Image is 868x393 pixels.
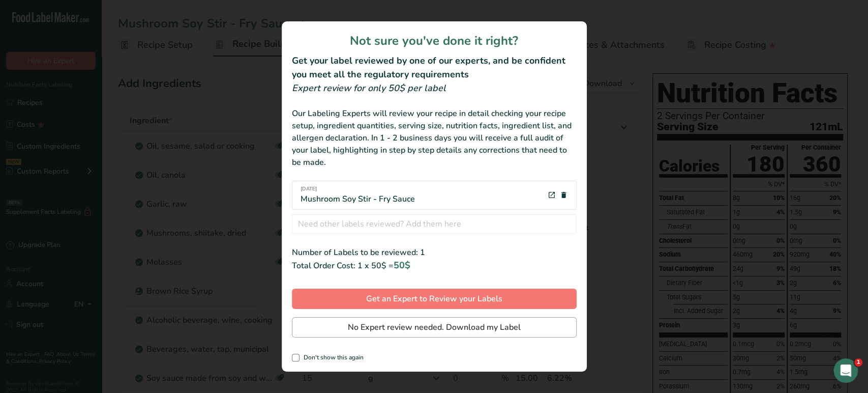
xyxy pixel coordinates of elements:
div: Our Labeling Experts will review your recipe in detail checking your recipe setup, ingredient qua... [292,107,577,169]
span: No Expert review needed. Download my Label [348,321,521,333]
h2: Get your label reviewed by one of our experts, and be confident you meet all the regulatory requi... [292,54,577,81]
span: [DATE] [301,185,415,193]
button: Get an Expert to Review your Labels [292,289,577,309]
div: Mushroom Soy Stir - Fry Sauce [301,185,415,205]
iframe: Intercom live chat [833,358,858,383]
span: 1 [854,358,862,367]
span: Get an Expert to Review your Labels [366,293,502,305]
span: 50$ [394,259,410,271]
span: Don't show this again [300,354,364,361]
div: Expert review for only 50$ per label [292,81,577,95]
h1: Not sure you've done it right? [292,32,577,50]
input: Need other labels reviewed? Add them here [292,214,577,234]
div: Total Order Cost: 1 x 50$ = [292,259,577,272]
div: Number of Labels to be reviewed: 1 [292,246,577,259]
button: No Expert review needed. Download my Label [292,317,577,338]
